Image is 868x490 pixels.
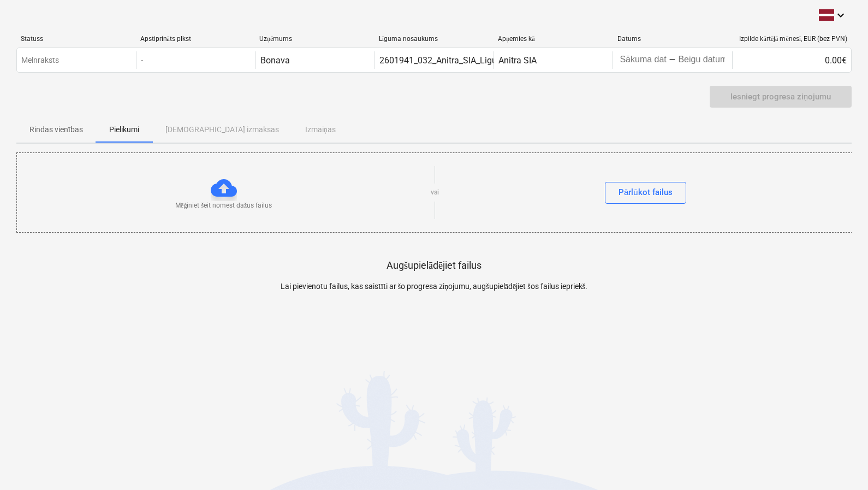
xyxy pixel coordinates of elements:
[140,35,251,43] div: Apstiprināts plkst
[21,55,59,66] p: Melnraksts
[259,35,370,43] div: Uzņēmums
[21,35,132,43] div: Statuss
[16,152,853,233] div: Mēģiniet šeit nomest dažus failusvaiPārlūkot failus
[676,52,727,68] input: Beigu datums
[175,201,272,210] p: Mēģiniet šeit nomest dažus failus
[379,55,650,66] div: 2601941_032_Anitra_SIA_Ligums_gridas_seguma_ieklasana_MR1.pdf
[669,57,676,63] div: -
[834,9,847,22] i: keyboard_arrow_down
[387,259,481,272] p: Augšupielādējiet failus
[141,55,143,66] div: -
[431,188,439,197] p: vai
[605,182,686,204] button: Pārlūkot failus
[736,35,847,43] div: Izpilde kārtējā mēnesī, EUR (bez PVN)
[617,35,728,43] div: Datums
[225,281,643,292] p: Lai pievienotu failus, kas saistīti ar šo progresa ziņojumu, augšupielādējiet šos failus iepriekš.
[619,185,673,199] div: Pārlūkot failus
[29,124,83,135] p: Rindas vienības
[498,35,609,43] div: Apņemies kā
[109,124,139,135] p: Pielikumi
[379,35,490,43] div: Līguma nosaukums
[732,51,851,69] div: 0.00€
[498,55,537,66] div: Anitra SIA
[617,52,669,68] input: Sākuma datums
[260,55,290,66] div: Bonava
